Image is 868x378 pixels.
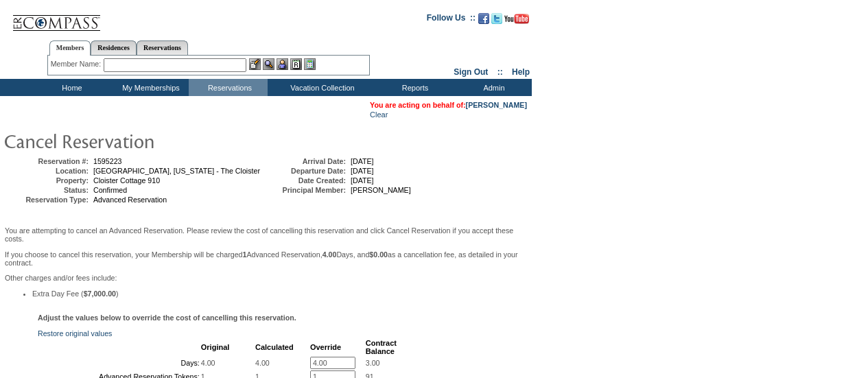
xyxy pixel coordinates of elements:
td: Reservation #: [6,157,89,165]
td: Reservation Type: [6,196,89,204]
td: Status: [6,186,89,194]
span: :: [497,67,503,77]
div: Member Name: [51,58,104,70]
span: Advanced Reservation [93,196,167,204]
span: 3.00 [366,359,380,367]
span: Confirmed [93,186,127,194]
img: View [263,58,274,70]
img: Reservations [290,58,302,70]
img: Compass Home [12,3,101,32]
li: Extra Day Fee ( ) [32,290,527,298]
span: 4.00 [201,359,215,367]
td: Departure Date: [263,167,346,175]
span: Cloister Cottage 910 [93,176,160,185]
td: My Memberships [110,79,189,96]
td: Reservations [189,79,268,96]
span: [DATE] [351,167,374,175]
img: Impersonate [277,58,288,70]
a: [PERSON_NAME] [466,101,527,109]
b: Override [310,343,341,351]
img: pgTtlCancelRes.gif [3,127,278,154]
td: Reports [374,79,453,96]
img: b_edit.gif [249,58,261,70]
a: Clear [370,110,388,119]
a: Become our fan on Facebook [478,17,489,25]
p: You are attempting to cancel an Advanced Reservation. Please review the cost of cancelling this r... [5,226,527,243]
img: Follow us on Twitter [491,13,502,24]
a: Reservations [137,40,188,55]
b: $0.00 [369,250,388,259]
b: Adjust the values below to override the cost of cancelling this reservation. [38,314,296,322]
a: Sign Out [454,67,488,77]
span: 4.00 [255,359,270,367]
span: 1595223 [93,157,122,165]
b: Contract Balance [366,339,397,355]
td: Home [31,79,110,96]
td: Date Created: [263,176,346,185]
b: Calculated [255,343,294,351]
td: Principal Member: [263,186,346,194]
a: Residences [91,40,137,55]
img: Subscribe to our YouTube Channel [504,14,529,24]
td: Admin [453,79,532,96]
span: You are acting on behalf of: [370,101,527,109]
p: If you choose to cancel this reservation, your Membership will be charged Advanced Reservation, D... [5,250,527,267]
td: Follow Us :: [427,12,476,28]
td: Property: [6,176,89,185]
img: Become our fan on Facebook [478,13,489,24]
a: Subscribe to our YouTube Channel [504,17,529,25]
span: [GEOGRAPHIC_DATA], [US_STATE] - The Cloister [93,167,260,175]
td: Location: [6,167,89,175]
span: [PERSON_NAME] [351,186,411,194]
img: b_calculator.gif [304,58,316,70]
a: Restore original values [38,329,112,338]
b: Original [201,343,230,351]
b: 4.00 [322,250,337,259]
span: [DATE] [351,176,374,185]
b: 1 [243,250,247,259]
td: Days: [39,357,200,369]
td: Vacation Collection [268,79,374,96]
b: $7,000.00 [84,290,116,298]
td: Arrival Date: [263,157,346,165]
span: [DATE] [351,157,374,165]
a: Help [512,67,530,77]
a: Members [49,40,91,56]
a: Follow us on Twitter [491,17,502,25]
span: Other charges and/or fees include: [5,226,527,298]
